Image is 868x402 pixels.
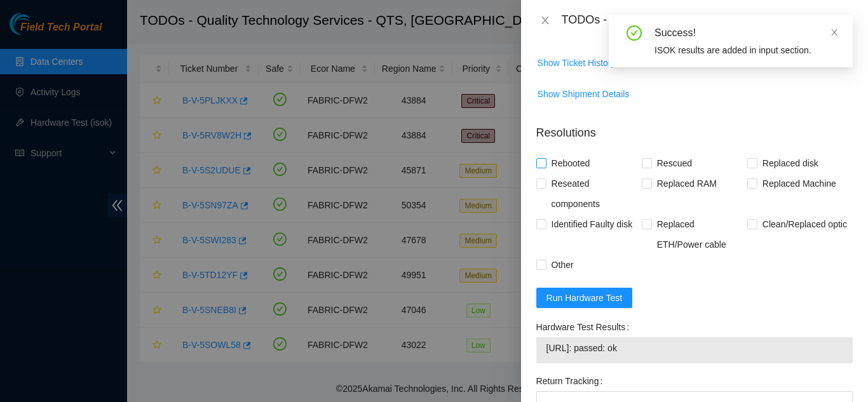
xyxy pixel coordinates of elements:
button: Show Ticket History [537,53,616,73]
span: Show Ticket History [538,56,616,70]
span: [URL]: passed: ok [546,341,843,355]
span: Identified Faulty disk [546,214,638,234]
button: Close [536,15,554,27]
div: Success! [654,25,837,41]
span: Replaced RAM [652,173,722,194]
div: ISOK results are added in input section. [654,43,837,57]
span: Rescued [652,153,697,173]
span: Other [546,255,579,275]
button: Run Hardware Test [536,288,633,308]
span: Run Hardware Test [546,291,623,305]
label: Hardware Test Results [536,317,634,337]
span: Show Shipment Details [538,87,630,101]
span: close [830,28,839,37]
span: close [540,15,550,25]
span: Rebooted [546,153,595,173]
span: Clean/Replaced optic [757,214,852,234]
button: Show Shipment Details [537,84,630,104]
div: TODOs - Description - B-V-5TD12YF [562,10,853,30]
p: Resolutions [536,114,853,142]
span: Replaced disk [757,153,824,173]
span: Replaced ETH/Power cable [652,214,747,255]
label: Return Tracking [536,371,608,391]
span: Reseated components [546,173,642,214]
span: Replaced Machine [757,173,841,194]
span: check-circle [627,25,642,41]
